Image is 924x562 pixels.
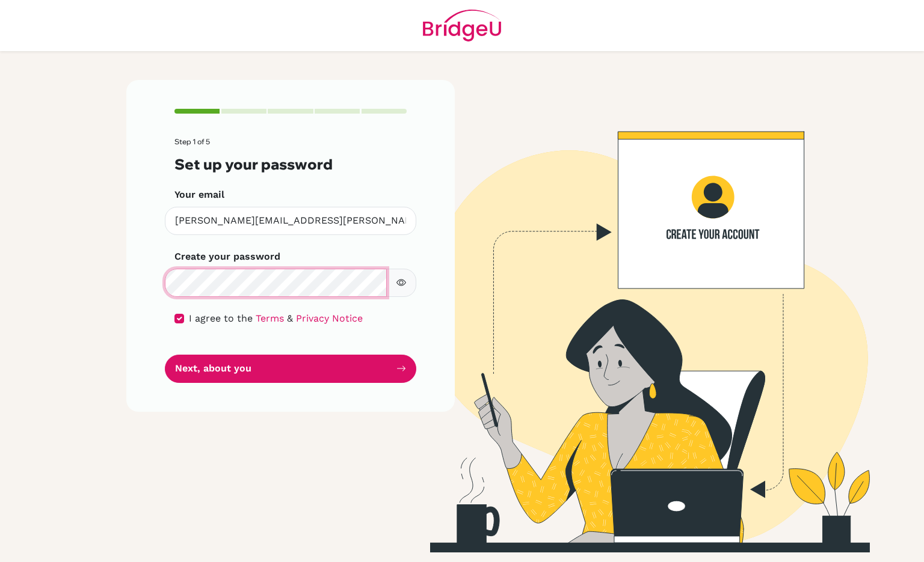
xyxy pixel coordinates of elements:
[174,137,210,146] span: Step 1 of 5
[174,188,224,202] label: Your email
[165,207,416,235] input: Insert your email*
[287,313,293,324] span: &
[165,355,416,383] button: Next, about you
[174,249,280,264] label: Create your password
[296,313,363,324] a: Privacy Notice
[174,156,407,173] h3: Set up your password
[256,313,284,324] a: Terms
[189,313,253,324] span: I agree to the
